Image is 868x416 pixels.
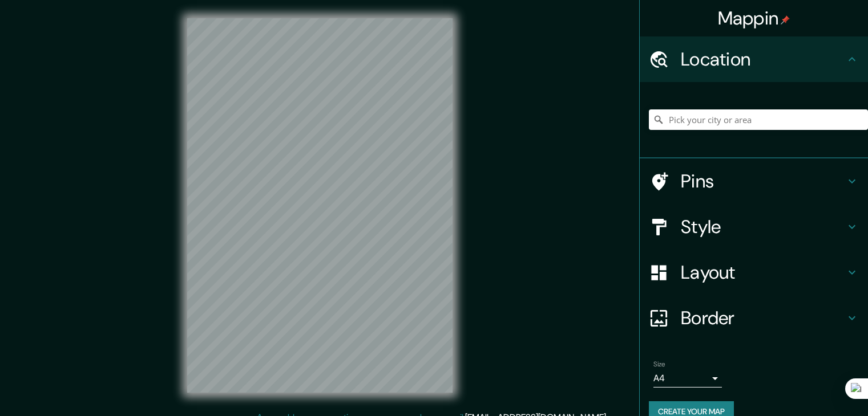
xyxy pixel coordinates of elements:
[681,48,845,71] h4: Location
[640,158,868,204] div: Pins
[781,15,790,25] img: pin-icon.png
[640,250,868,295] div: Layout
[649,109,868,130] input: Pick your city or area
[681,215,845,238] h4: Style
[187,18,453,393] canvas: Map
[653,369,722,388] div: A4
[640,295,868,341] div: Border
[640,36,868,82] div: Location
[653,360,665,369] label: Size
[718,7,790,30] h4: Mappin
[681,307,845,329] h4: Border
[681,170,845,193] h4: Pins
[681,261,845,284] h4: Layout
[640,204,868,250] div: Style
